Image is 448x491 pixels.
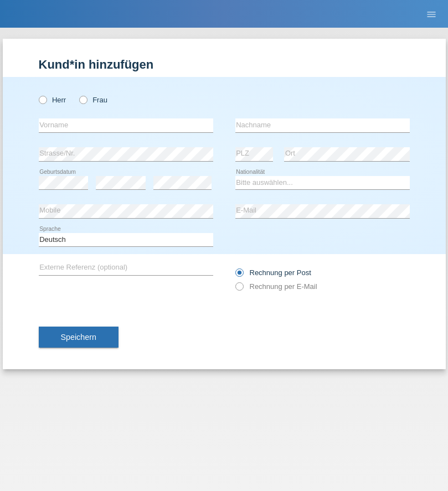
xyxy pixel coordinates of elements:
[235,268,243,282] input: Rechnung per Post
[79,96,86,103] input: Frau
[235,282,317,291] label: Rechnung per E-Mail
[420,11,442,17] a: menu
[235,282,243,296] input: Rechnung per E-Mail
[426,9,437,20] i: menu
[39,58,410,71] h1: Kund*in hinzufügen
[235,268,311,277] label: Rechnung per Post
[39,327,119,348] button: Speichern
[39,96,66,104] label: Herr
[79,96,107,104] label: Frau
[39,96,46,103] input: Herr
[61,333,96,342] span: Speichern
